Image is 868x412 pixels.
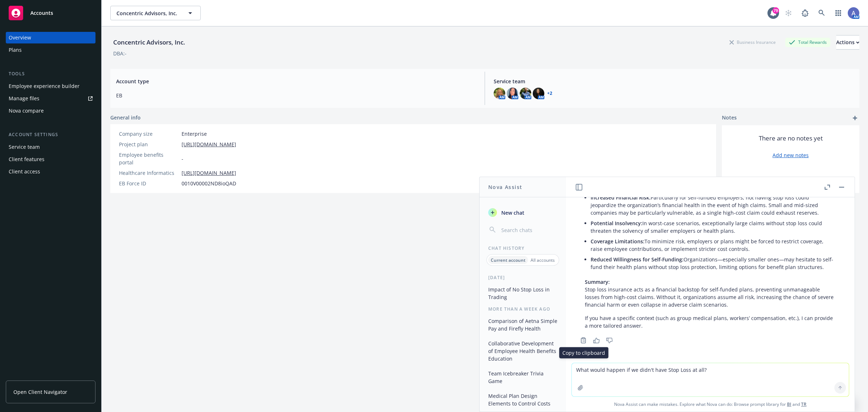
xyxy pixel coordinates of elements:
[591,194,836,216] p: Particularly for self-funded employers, not having stop loss could jeopardize the organization’s ...
[9,166,40,177] div: Client access
[119,169,179,177] div: Healthcare Informatics
[491,257,526,263] p: Current account
[591,237,836,253] p: To minimize risk, employers or plans might be forced to restrict coverage, raise employee contrib...
[759,134,823,143] span: There are no notes yet
[485,283,560,303] button: Impact of No Stop Loss in Trading
[773,151,809,159] a: Add new notes
[6,80,95,92] a: Employee experience builder
[182,155,183,163] span: -
[6,105,95,117] a: Nova compare
[119,151,179,166] div: Employee benefits portal
[30,10,53,16] span: Accounts
[9,93,39,104] div: Manage files
[6,131,95,138] div: Account settings
[569,397,852,412] span: Nova Assist can make mistakes. Explore what Nova can do: Browse prompt library for and
[831,6,846,20] a: Switch app
[726,38,779,47] div: Business Insurance
[851,114,859,122] a: add
[6,141,95,153] a: Service team
[110,114,141,121] span: General info
[814,6,829,20] a: Search
[722,114,737,122] span: Notes
[485,390,560,409] button: Medical Plan Design Elements to Control Costs
[6,3,95,23] a: Accounts
[182,130,207,138] span: Enterprise
[480,306,566,312] div: More than a week ago
[494,88,505,99] img: photo
[801,401,807,407] a: TR
[119,180,179,187] div: EB Force ID
[580,337,587,344] svg: Copy to clipboard
[119,130,179,138] div: Company size
[6,44,95,56] a: Plans
[6,166,95,177] a: Client access
[591,219,836,235] p: In worst-case scenarios, exceptionally large claims without stop loss could threaten the solvency...
[494,77,854,85] span: Service team
[9,44,22,56] div: Plans
[585,278,836,308] p: Stop loss insurance acts as a financial backstop for self-funded plans, preventing unmanageable l...
[480,245,566,251] div: Chat History
[591,238,644,245] span: Coverage Limitations:
[836,35,859,50] button: Actions
[6,32,95,43] a: Overview
[531,257,555,263] p: All accounts
[6,154,95,165] a: Client features
[113,50,127,57] div: DBA: -
[781,6,796,20] a: Start snowing
[116,92,476,99] span: EB
[485,206,560,219] button: New chat
[785,38,830,47] div: Total Rewards
[533,88,544,99] img: photo
[591,194,651,201] span: Increased Financial Risk:
[480,274,566,281] div: [DATE]
[500,225,557,235] input: Search chats
[547,91,552,96] a: +2
[119,140,179,148] div: Project plan
[6,93,95,104] a: Manage files
[507,88,518,99] img: photo
[848,7,859,19] img: photo
[6,70,95,77] div: Tools
[591,220,642,227] span: Potential Insolvency:
[604,335,615,345] button: Thumbs down
[591,256,836,271] p: Organizations—especially smaller ones—may hesitate to self-fund their health plans without stop l...
[520,88,531,99] img: photo
[798,6,812,20] a: Report a Bug
[182,140,236,148] a: [URL][DOMAIN_NAME]
[13,388,67,396] span: Open Client Navigator
[9,154,44,165] div: Client features
[485,337,560,365] button: Collaborative Development of Employee Health Benefits Education
[585,314,836,329] p: If you have a specific context (such as group medical plans, workers’ compensation, etc.), I can ...
[500,209,524,216] span: New chat
[485,367,560,387] button: Team Icebreaker Trivia Game
[182,180,236,187] span: 0010V00002ND8ioQAD
[9,80,80,92] div: Employee experience builder
[773,7,779,14] div: 79
[110,6,201,20] button: Concentric Advisors, Inc.
[9,105,44,117] div: Nova compare
[9,32,31,43] div: Overview
[116,9,179,17] span: Concentric Advisors, Inc.
[9,141,40,153] div: Service team
[116,77,476,85] span: Account type
[488,183,522,191] h1: Nova Assist
[787,401,791,407] a: BI
[182,169,236,177] a: [URL][DOMAIN_NAME]
[110,38,188,47] div: Concentric Advisors, Inc.
[485,315,560,335] button: Comparison of Aetna Simple Pay and Firefly Health
[591,256,684,263] span: Reduced Willingness for Self-Funding:
[585,278,610,285] span: Summary:
[562,349,605,357] p: Copy to clipboard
